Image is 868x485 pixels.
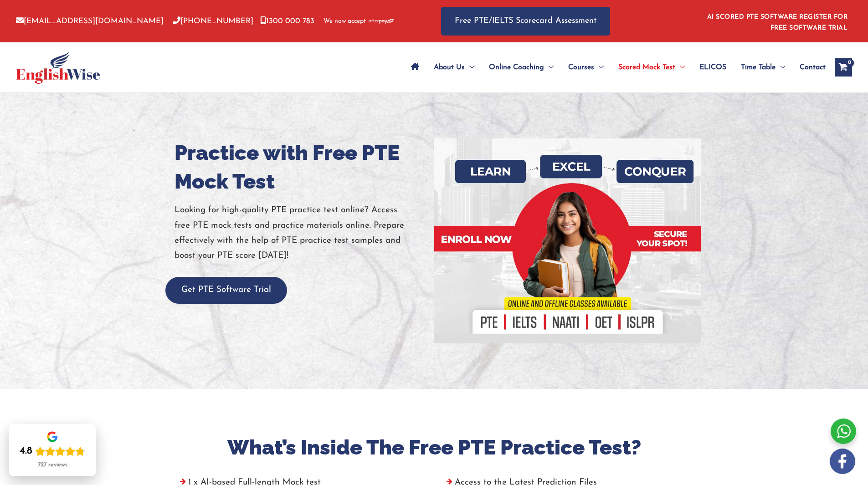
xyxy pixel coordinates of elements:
[465,51,474,83] span: Menu Toggle
[426,51,482,83] a: About UsMenu Toggle
[16,17,164,25] a: [EMAIL_ADDRESS][DOMAIN_NAME]
[734,51,792,83] a: Time TableMenu Toggle
[489,51,544,83] span: Online Coaching
[482,51,561,83] a: Online CoachingMenu Toggle
[594,51,604,83] span: Menu Toggle
[175,203,427,263] p: Looking for high-quality PTE practice test online? Access free PTE mock tests and practice materi...
[165,286,287,294] a: Get PTE Software Trial
[175,434,694,461] h2: What’s Inside The Free PTE Practice Test?
[830,449,855,474] img: white-facebook.png
[741,51,776,83] span: Time Table
[561,51,611,83] a: CoursesMenu Toggle
[404,51,826,83] nav: Site Navigation: Main Menu
[792,51,826,83] a: Contact
[835,58,852,77] a: View Shopping Cart, empty
[434,51,465,83] span: About Us
[324,17,366,26] span: We now accept
[369,19,394,24] img: Afterpay-Logo
[707,14,848,31] a: AI SCORED PTE SOFTWARE REGISTER FOR FREE SOFTWARE TRIAL
[618,51,675,83] span: Scored Mock Test
[165,277,287,304] button: Get PTE Software Trial
[175,138,427,196] h1: Practice with Free PTE Mock Test
[544,51,554,83] span: Menu Toggle
[260,17,314,25] a: 1300 000 783
[568,51,594,83] span: Courses
[692,51,734,83] a: ELICOS
[441,7,610,36] a: Free PTE/IELTS Scorecard Assessment
[699,51,726,83] span: ELICOS
[611,51,692,83] a: Scored Mock TestMenu Toggle
[20,445,32,458] div: 4.8
[16,51,100,84] img: cropped-ew-logo
[38,461,67,469] div: 727 reviews
[800,51,826,83] span: Contact
[173,17,253,25] a: [PHONE_NUMBER]
[702,6,852,36] aside: Header Widget 1
[675,51,685,83] span: Menu Toggle
[776,51,785,83] span: Menu Toggle
[20,445,85,458] div: Rating: 4.8 out of 5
